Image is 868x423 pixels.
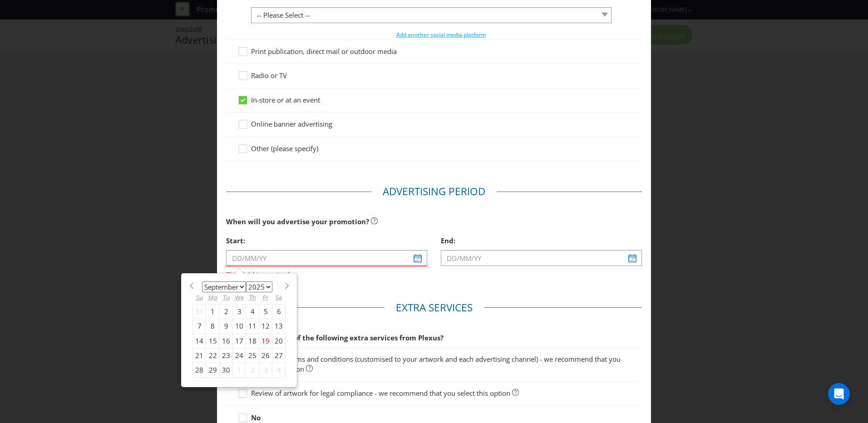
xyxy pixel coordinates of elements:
legend: Advertising Period [371,184,497,199]
div: Start: [226,231,427,250]
span: Would you like any of the following extra services from Plexus? [226,333,444,342]
div: 31 [193,304,206,319]
div: 28 [193,363,206,378]
div: 4 [246,304,259,319]
button: Add another social media platform [396,30,486,39]
div: 4 [272,363,286,378]
span: Add another social media platform [396,31,486,39]
div: 5 [259,304,272,319]
div: 20 [272,334,286,348]
input: DD/MM/YY [441,250,642,266]
div: 2 [220,304,233,319]
div: 12 [259,319,272,334]
div: 25 [246,349,259,363]
div: 23 [220,349,233,363]
div: 27 [272,349,286,363]
span: When will you advertise your promotion? [226,217,369,226]
div: End: [441,231,642,250]
abbr: Thursday [249,293,256,301]
div: 3 [233,304,246,319]
span: In-store or at an event [251,95,320,104]
div: 17 [233,334,246,348]
div: 26 [259,349,272,363]
span: Online banner advertising [251,119,332,128]
div: 24 [233,349,246,363]
abbr: Monday [208,293,217,301]
div: Open Intercom Messenger [828,383,850,405]
span: Other (please specify) [251,144,318,153]
abbr: Tuesday [223,293,230,301]
div: 21 [193,349,206,363]
div: 1 [206,304,220,319]
div: 3 [259,363,272,378]
legend: Extra Services [385,300,484,315]
div: 1 [233,363,246,378]
div: 8 [206,319,220,334]
abbr: Sunday [196,293,203,301]
div: 18 [246,334,259,348]
div: 11 [246,319,259,334]
div: 13 [272,319,286,334]
div: 6 [272,304,286,319]
strong: No [251,413,261,422]
input: DD/MM/YY [226,250,427,266]
span: Print publication, direct mail or outdoor media [251,47,397,56]
abbr: Friday [263,293,268,301]
span: Short form terms and conditions (customised to your artwork and each advertising channel) - we re... [251,354,621,373]
span: This field is required [226,266,427,280]
div: 22 [206,349,220,363]
div: 10 [233,319,246,334]
div: 16 [220,334,233,348]
span: Radio or TV [251,71,287,80]
div: 9 [220,319,233,334]
div: 19 [259,334,272,348]
span: Review of artwork for legal compliance - we recommend that you select this option [251,389,510,398]
abbr: Wednesday [235,293,244,301]
abbr: Saturday [276,293,282,301]
div: 2 [246,363,259,378]
div: 15 [206,334,220,348]
div: 30 [220,363,233,378]
div: 14 [193,334,206,348]
div: 29 [206,363,220,378]
div: 7 [193,319,206,334]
